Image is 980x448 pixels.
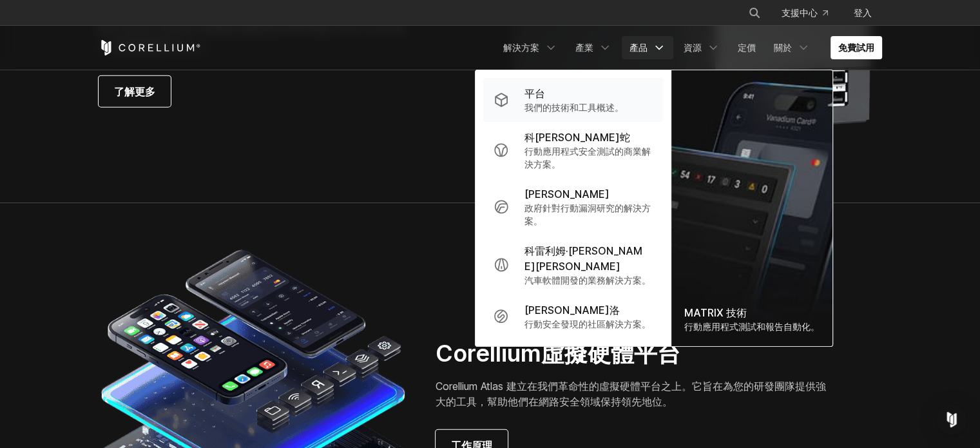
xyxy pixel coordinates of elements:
font: [PERSON_NAME] [524,188,610,200]
div: 導航選單 [733,1,882,24]
a: [PERSON_NAME] 政府針對行動漏洞研究的解決方案。 [483,179,663,235]
a: 科雷利姆之家 [99,40,201,55]
img: Matrix_WebNav_1x [671,70,832,346]
font: Corellium虛擬硬體平台 [436,339,680,367]
a: 科雷利姆·[PERSON_NAME][PERSON_NAME] 汽車軟體開發的業務解決方案。 [483,235,663,295]
font: 了解更多 [114,85,155,98]
font: 我們的技術和工具概述。 [524,102,624,113]
a: 平台 我們的技術和工具概述。 [483,78,663,122]
a: 科[PERSON_NAME]蛇 行動應用程式安全測試的商業解決方案。 [483,122,663,179]
font: 支援中心 [782,7,818,18]
div: 導航選單 [495,36,882,59]
font: 登入 [854,7,872,18]
font: 行動應用程式安全測試的商業解決方案。 [524,146,651,170]
a: MATRIX 技術 行動應用程式測試和報告自動化。 [671,70,832,346]
font: 平台 [524,87,545,100]
font: 解決方案 [503,42,539,53]
font: Corellium Atlas 建立在我們革命性的虛擬硬體平台之上。它旨在為您的研發團隊提供強大的工具，幫助他們在網路安全領域保持領先地位。 [436,380,826,408]
font: 科[PERSON_NAME]蛇 [524,131,630,144]
font: 免費試用 [838,42,874,53]
font: 定價 [738,42,756,53]
font: 科雷利姆·[PERSON_NAME][PERSON_NAME] [524,244,642,273]
a: 了解更多 [99,76,171,107]
font: 資源 [684,42,702,53]
button: 搜尋 [743,1,766,24]
font: MATRIX 技術 [684,306,747,319]
font: [PERSON_NAME]洛 [524,304,620,317]
font: 關於 [774,42,792,53]
font: 行動安全發現的社區解決方案。 [524,318,651,329]
font: 政府針對行動漏洞研究的解決方案。 [524,202,651,226]
font: 產業 [575,42,593,53]
a: [PERSON_NAME]洛 行動安全發現的社區解決方案。 [483,295,663,338]
font: 行動應用程式測試和報告自動化。 [684,321,820,332]
font: 汽車軟體開發的業務解決方案。 [524,275,651,286]
font: 產品 [629,42,648,53]
div: 開啟 Intercom Messenger [936,404,967,435]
